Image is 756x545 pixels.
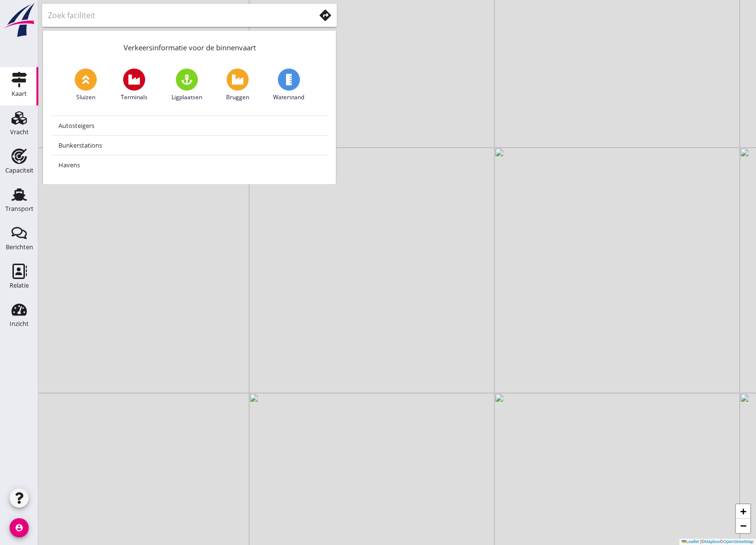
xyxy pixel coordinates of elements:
span: Bruggen [226,93,249,102]
a: Bruggen [226,69,249,102]
span: Sluizen [76,93,95,102]
div: © © [679,539,756,545]
div: Berichten [6,244,33,250]
i: account_circle [10,518,29,537]
input: Zoek faciliteit [48,8,302,23]
span: Waterstand [273,93,304,102]
div: Transport [5,206,34,212]
img: logo-small.a267ee39.svg [2,2,36,38]
a: Mapbox [705,539,720,544]
div: Capaciteit [5,167,34,174]
span: | [700,539,701,544]
div: Inzicht [10,321,29,327]
div: Havens [58,159,321,171]
div: Kaart [11,91,27,97]
a: OpenStreetMap [723,539,754,544]
div: Vracht [10,129,29,135]
div: Relatie [10,282,29,289]
a: Ligplaatsen [172,69,202,102]
div: Verkeersinformatie voor de binnenvaart [43,31,336,61]
a: Leaflet [682,539,699,544]
span: Ligplaatsen [172,93,202,102]
span: Terminals [121,93,148,102]
a: Zoom in [736,504,750,519]
div: Bunkerstations [58,139,321,151]
span: + [740,505,746,517]
a: Sluizen [75,69,97,102]
span: − [740,520,746,532]
a: Waterstand [273,69,304,102]
div: Autosteigers [58,120,321,131]
a: Zoom out [736,519,750,533]
a: Terminals [121,69,148,102]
